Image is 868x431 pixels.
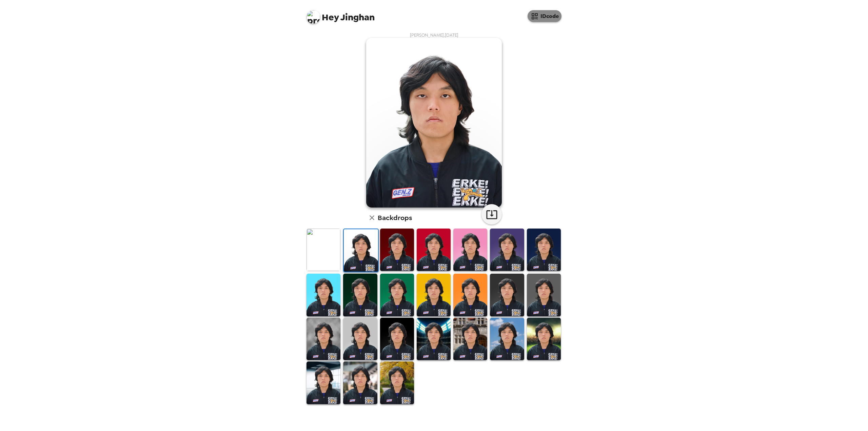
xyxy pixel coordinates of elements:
[307,10,320,24] img: profile pic
[410,32,458,38] span: [PERSON_NAME] , [DATE]
[378,212,412,223] h6: Backdrops
[322,11,339,23] span: Hey
[366,38,502,208] img: user
[307,7,375,22] span: Jinghan
[528,10,561,22] button: IDcode
[307,229,340,271] img: Original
